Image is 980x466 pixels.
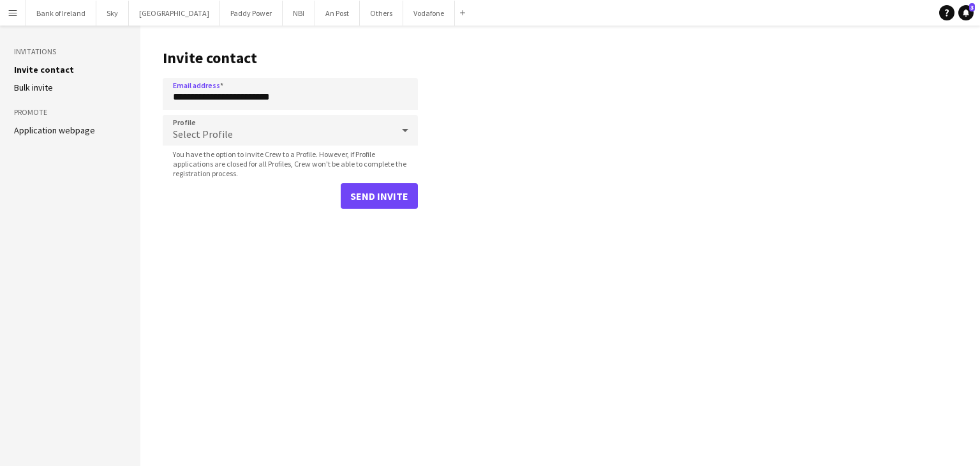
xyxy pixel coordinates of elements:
[969,3,975,11] span: 3
[96,1,129,26] button: Sky
[341,183,418,209] button: Send invite
[26,1,96,26] button: Bank of Ireland
[14,82,53,93] a: Bulk invite
[283,1,315,26] button: NBI
[163,49,418,68] h1: Invite contact
[220,1,283,26] button: Paddy Power
[14,46,126,57] h3: Invitations
[14,64,74,75] a: Invite contact
[360,1,403,26] button: Others
[403,1,455,26] button: Vodafone
[14,124,95,136] a: Application webpage
[958,5,974,20] a: 3
[129,1,220,26] button: [GEOGRAPHIC_DATA]
[315,1,360,26] button: An Post
[163,149,418,178] span: You have the option to invite Crew to a Profile. However, if Profile applications are closed for ...
[173,128,233,140] span: Select Profile
[14,107,126,118] h3: Promote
